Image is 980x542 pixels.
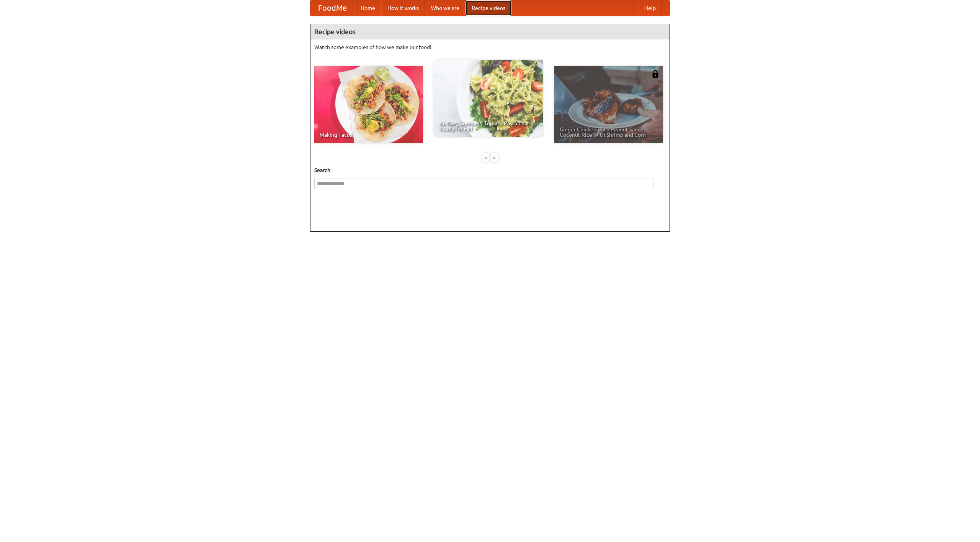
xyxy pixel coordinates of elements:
span: Making Tacos [320,132,418,138]
h4: Recipe videos [310,24,670,39]
a: FoodMe [310,0,354,16]
div: « [482,153,489,162]
span: An Easy, Summery Tomato Pasta That's Ready for Fall [439,121,537,131]
a: Home [354,0,381,16]
a: Making Tacos [314,66,423,143]
a: How it works [381,0,425,16]
a: An Easy, Summery Tomato Pasta That's Ready for Fall [434,60,543,137]
a: Help [638,0,662,16]
p: Watch some examples of how we make our food! [314,43,666,51]
div: » [491,153,498,162]
a: Who we are [425,0,465,16]
a: Recipe videos [465,0,511,16]
img: 483408.png [652,70,659,78]
h5: Search [314,166,666,174]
